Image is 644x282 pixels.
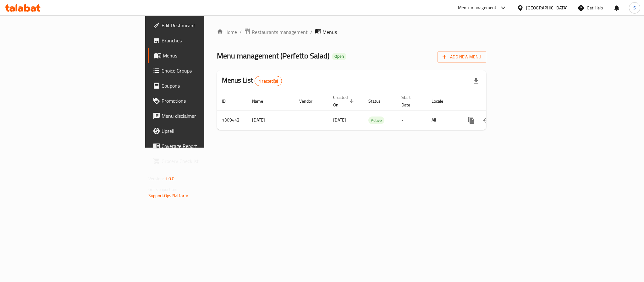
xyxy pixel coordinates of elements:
[162,142,248,150] span: Coverage Report
[165,175,174,183] span: 1.0.0
[148,192,188,200] a: Support.OpsPlatform
[148,78,253,93] a: Coupons
[244,28,308,36] a: Restaurants management
[148,33,253,48] a: Branches
[432,97,451,105] span: Locale
[148,154,253,169] a: Grocery Checklist
[148,185,177,193] span: Get support on:
[162,82,248,89] span: Coupons
[443,53,481,61] span: Add New Menu
[148,18,253,33] a: Edit Restaurant
[333,116,346,124] span: [DATE]
[322,28,337,36] span: Menus
[162,157,248,165] span: Grocery Checklist
[222,76,282,86] h2: Menus List
[252,28,308,36] span: Restaurants management
[396,111,427,130] td: -
[162,37,248,44] span: Branches
[148,93,253,108] a: Promotions
[401,94,419,109] span: Start Date
[217,49,329,63] span: Menu management ( Perfetto Salad )
[148,138,253,154] a: Coverage Report
[332,54,346,59] span: Open
[163,52,248,59] span: Menus
[148,48,253,63] a: Menus
[162,127,248,135] span: Upsell
[526,4,568,11] div: [GEOGRAPHIC_DATA]
[464,113,479,128] button: more
[332,53,346,60] div: Open
[333,94,356,109] span: Created On
[148,175,164,183] span: Version:
[459,92,529,111] th: Actions
[162,22,248,29] span: Edit Restaurant
[310,28,312,36] li: /
[162,67,248,74] span: Choice Groups
[148,63,253,78] a: Choice Groups
[633,4,636,11] span: S
[479,113,494,128] button: Change Status
[252,97,271,105] span: Name
[368,117,384,124] span: Active
[217,28,486,36] nav: breadcrumb
[222,97,234,105] span: ID
[162,97,248,105] span: Promotions
[148,108,253,123] a: Menu disclaimer
[458,4,497,12] div: Menu-management
[469,73,484,89] div: Export file
[247,111,294,130] td: [DATE]
[162,112,248,120] span: Menu disclaimer
[427,111,459,130] td: All
[217,92,529,130] table: enhanced table
[148,123,253,138] a: Upsell
[299,97,321,105] span: Vendor
[438,51,486,63] button: Add New Menu
[255,76,282,86] div: Total records count
[255,78,282,84] span: 1 record(s)
[368,97,389,105] span: Status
